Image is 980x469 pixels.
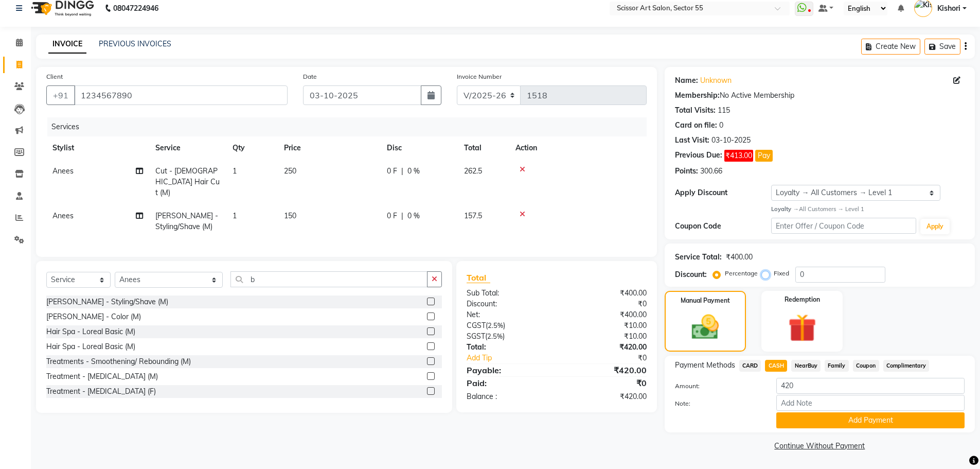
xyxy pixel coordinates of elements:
[573,353,654,363] div: ₹0
[464,211,482,220] span: 157.5
[785,295,820,304] label: Redemption
[557,288,654,299] div: ₹400.00
[557,391,654,402] div: ₹420.00
[46,341,135,352] div: Hair Spa - Loreal Basic (M)
[724,150,753,162] span: ₹413.00
[719,120,723,131] div: 0
[464,166,482,176] span: 262.5
[459,377,557,389] div: Paid:
[557,377,654,389] div: ₹0
[557,309,654,320] div: ₹400.00
[459,320,557,331] div: ( )
[675,187,772,198] div: Apply Discount
[46,386,156,397] div: Treatment - [MEDICAL_DATA] (F)
[774,269,789,278] label: Fixed
[718,105,730,116] div: 115
[233,211,237,220] span: 1
[711,135,751,146] div: 03-10-2025
[46,311,141,322] div: [PERSON_NAME] - Color (M)
[230,271,427,287] input: Search or Scan
[675,135,709,146] div: Last Visit:
[401,166,403,177] span: |
[771,205,965,214] div: All Customers → Level 1
[467,272,490,283] span: Total
[675,105,716,116] div: Total Visits:
[303,72,317,81] label: Date
[284,166,296,176] span: 250
[675,90,720,101] div: Membership:
[459,342,557,353] div: Total:
[47,117,654,136] div: Services
[883,360,930,372] span: Complimentary
[667,381,769,391] label: Amount:
[675,120,717,131] div: Card on file:
[467,332,485,341] span: SGST
[557,364,654,376] div: ₹420.00
[46,297,168,307] div: [PERSON_NAME] - Styling/Shave (M)
[46,72,63,81] label: Client
[387,166,397,177] span: 0 F
[791,360,821,372] span: NearBuy
[675,252,722,263] div: Service Total:
[675,90,965,101] div: No Active Membership
[681,296,730,305] label: Manual Payment
[675,166,698,177] div: Points:
[46,136,149,160] th: Stylist
[667,441,973,451] a: Continue Without Payment
[825,360,849,372] span: Family
[52,166,74,176] span: Anees
[459,309,557,320] div: Net:
[683,311,727,343] img: _cash.svg
[509,136,647,160] th: Action
[407,166,420,177] span: 0 %
[779,310,825,345] img: _gift.svg
[675,221,772,232] div: Coupon Code
[226,136,278,160] th: Qty
[675,360,735,371] span: Payment Methods
[675,150,722,162] div: Previous Due:
[46,356,191,367] div: Treatments - Smoothening/ Rebounding (M)
[99,39,171,48] a: PREVIOUS INVOICES
[459,391,557,402] div: Balance :
[381,136,458,160] th: Disc
[46,326,135,337] div: Hair Spa - Loreal Basic (M)
[459,364,557,376] div: Payable:
[776,412,965,428] button: Add Payment
[924,39,960,55] button: Save
[284,211,296,220] span: 150
[771,218,916,234] input: Enter Offer / Coupon Code
[52,211,74,220] span: Anees
[488,321,503,329] span: 2.5%
[675,269,707,280] div: Discount:
[557,342,654,353] div: ₹420.00
[457,72,502,81] label: Invoice Number
[920,219,950,234] button: Apply
[557,299,654,309] div: ₹0
[155,211,218,231] span: [PERSON_NAME] - Styling/Shave (M)
[861,39,920,55] button: Create New
[401,211,403,221] span: |
[407,211,420,221] span: 0 %
[739,360,761,372] span: CARD
[459,299,557,309] div: Discount:
[459,353,573,363] a: Add Tip
[853,360,879,372] span: Coupon
[48,35,86,54] a: INVOICE
[467,321,486,330] span: CGST
[46,371,158,382] div: Treatment - [MEDICAL_DATA] (M)
[675,75,698,86] div: Name:
[458,136,509,160] th: Total
[155,166,220,197] span: Cut - [DEMOGRAPHIC_DATA] Hair Cut (M)
[74,85,288,105] input: Search by Name/Mobile/Email/Code
[776,395,965,411] input: Add Note
[700,166,722,177] div: 300.66
[459,331,557,342] div: ( )
[700,75,732,86] a: Unknown
[387,211,397,221] span: 0 F
[667,399,769,408] label: Note:
[755,150,773,162] button: Pay
[557,331,654,342] div: ₹10.00
[233,166,237,176] span: 1
[725,269,758,278] label: Percentage
[765,360,787,372] span: CASH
